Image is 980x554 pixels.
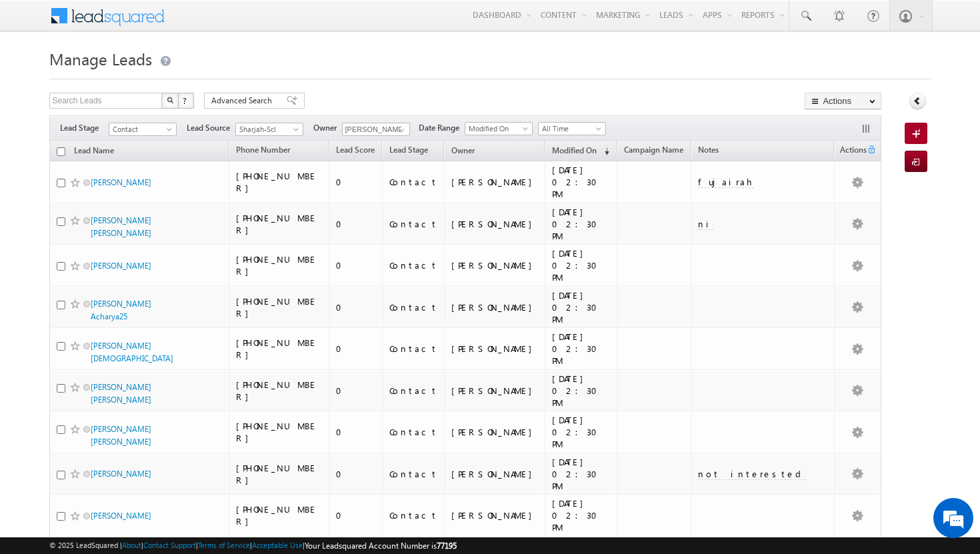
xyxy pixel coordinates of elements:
a: Contact Support [143,541,196,549]
div: 0 [336,509,376,521]
div: Contact [389,343,438,355]
span: ? [183,95,189,106]
div: [PERSON_NAME] [451,426,539,438]
span: Lead Stage [60,122,109,134]
a: Phone Number [229,143,297,160]
span: Lead Stage [389,145,428,155]
a: Notes [691,143,725,160]
span: Actions [835,143,867,160]
div: [PHONE_NUMBER] [236,503,323,527]
a: All Time [538,122,606,135]
span: Modified On [465,123,529,135]
div: [PHONE_NUMBER] [236,295,323,319]
a: Sharjah-Scl [235,123,303,136]
div: 0 [336,468,376,480]
span: Owner [451,145,475,155]
a: [PERSON_NAME] [PERSON_NAME] [91,382,151,405]
span: fujairah [698,176,754,187]
span: Lead Source [187,122,235,134]
span: All Time [539,123,602,135]
div: [DATE] 02:30 PM [552,164,611,200]
a: [PERSON_NAME] [91,261,151,271]
span: Phone Number [236,145,290,155]
div: 0 [336,218,376,230]
span: Sharjah-Scl [236,123,299,135]
input: Type to Search [342,123,410,136]
a: Lead Score [329,143,381,160]
button: ? [178,93,194,109]
div: [PHONE_NUMBER] [236,420,323,444]
div: [PERSON_NAME] [451,259,539,271]
span: Manage Leads [49,48,152,69]
div: [PHONE_NUMBER] [236,379,323,403]
span: Date Range [419,122,465,134]
div: 0 [336,259,376,271]
div: [DATE] 02:30 PM [552,456,611,492]
a: Lead Stage [383,143,435,160]
a: [PERSON_NAME] [91,469,151,479]
span: Contact [109,123,173,135]
div: 0 [336,176,376,188]
span: ni [698,218,713,229]
div: 0 [336,301,376,313]
span: Lead Score [336,145,375,155]
div: [PHONE_NUMBER] [236,170,323,194]
div: 0 [336,343,376,355]
span: © 2025 LeadSquared | | | | | [49,539,457,552]
div: [DATE] 02:30 PM [552,289,611,325]
div: [PHONE_NUMBER] [236,462,323,486]
a: [PERSON_NAME] Acharya25 [91,299,151,321]
a: [PERSON_NAME] [91,511,151,521]
span: Your Leadsquared Account Number is [305,541,457,551]
a: [PERSON_NAME] [91,177,151,187]
a: [PERSON_NAME] [PERSON_NAME] [91,424,151,447]
div: Contact [389,176,438,188]
div: Contact [389,426,438,438]
div: Contact [389,385,438,397]
div: [PERSON_NAME] [451,343,539,355]
div: Contact [389,218,438,230]
a: Show All Items [392,123,409,137]
div: [DATE] 02:30 PM [552,331,611,367]
span: (sorted descending) [599,146,609,157]
input: Check all records [57,147,65,156]
a: [PERSON_NAME][DEMOGRAPHIC_DATA] [91,341,173,363]
div: [PHONE_NUMBER] [236,337,323,361]
a: About [122,541,141,549]
span: Campaign Name [624,145,683,155]
div: Contact [389,468,438,480]
span: Modified On [552,145,597,155]
div: Contact [389,301,438,313]
a: Modified On (sorted descending) [545,143,616,160]
div: [PERSON_NAME] [451,468,539,480]
div: [DATE] 02:30 PM [552,247,611,283]
span: Advanced Search [211,95,276,107]
button: Actions [805,93,881,109]
div: [DATE] 02:30 PM [552,414,611,450]
div: 0 [336,385,376,397]
div: [PERSON_NAME] [451,301,539,313]
a: [PERSON_NAME] [PERSON_NAME] [91,215,151,238]
div: Contact [389,259,438,271]
a: Acceptable Use [252,541,303,549]
a: Lead Name [67,143,121,161]
span: not interested [698,468,806,479]
div: [PERSON_NAME] [451,176,539,188]
div: [DATE] 02:30 PM [552,206,611,242]
div: [PERSON_NAME] [451,509,539,521]
a: Terms of Service [198,541,250,549]
div: Contact [389,509,438,521]
div: 0 [336,426,376,438]
div: [DATE] 02:30 PM [552,373,611,409]
div: [PERSON_NAME] [451,385,539,397]
a: Campaign Name [617,143,690,160]
div: [DATE] 02:30 PM [552,497,611,533]
a: Contact [109,123,177,136]
div: [PERSON_NAME] [451,218,539,230]
div: [PHONE_NUMBER] [236,212,323,236]
span: 77195 [437,541,457,551]
img: Search [167,97,173,103]
span: Owner [313,122,342,134]
div: [PHONE_NUMBER] [236,253,323,277]
a: Modified On [465,122,533,135]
